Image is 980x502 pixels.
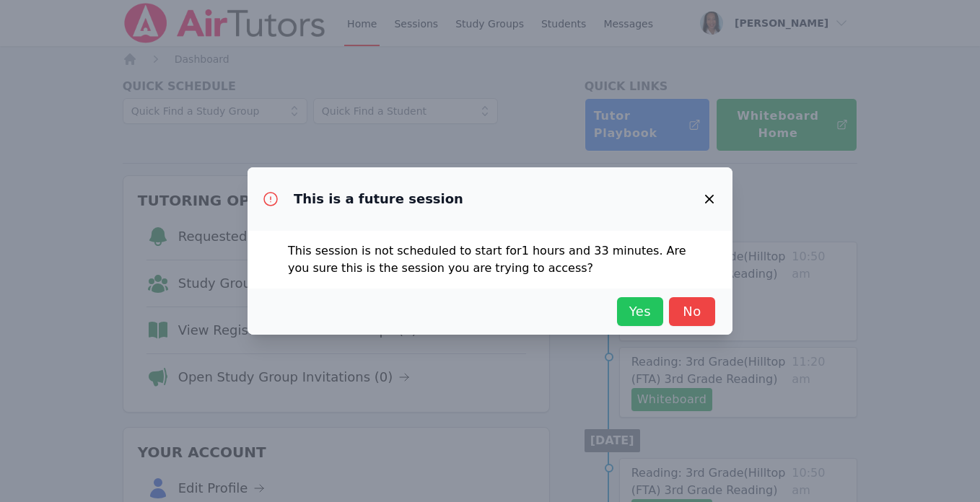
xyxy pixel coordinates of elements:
[294,190,463,208] h3: This is a future session
[669,297,715,326] button: No
[624,301,656,322] span: Yes
[676,301,708,322] span: No
[288,242,692,277] p: This session is not scheduled to start for 1 hours and 33 minutes . Are you sure this is the sess...
[617,297,663,326] button: Yes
